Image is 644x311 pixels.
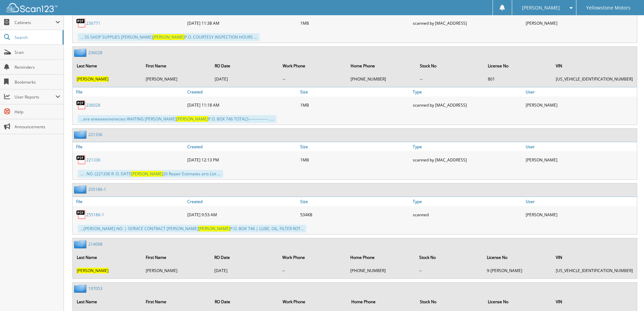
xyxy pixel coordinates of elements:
[483,250,552,264] th: License No
[552,265,636,276] td: [US_VEHICLE_IDENTIFICATION_NUMBER]
[198,226,230,231] span: [PERSON_NAME]
[76,209,86,220] img: PDF.png
[78,170,223,178] div: ... . NO. (221336 R. O. DATE 20 Repair Estimates arts List ...
[142,250,211,264] th: First Name
[186,197,299,206] a: Created
[86,20,100,26] a: 236771
[524,16,637,30] div: [PERSON_NAME]
[15,124,60,130] span: Announcements
[74,185,88,194] img: folder2.png
[131,171,163,177] span: [PERSON_NAME]
[299,153,411,166] div: 1MB
[299,16,411,30] div: 1MB
[86,157,100,163] a: 221336
[76,100,86,110] img: PDF.png
[88,50,102,55] a: 236028
[299,98,411,112] div: 1MB
[416,250,483,264] th: Stock No
[211,59,279,73] th: RO Date
[484,59,552,73] th: License No
[416,73,484,85] td: --
[186,87,299,96] a: Created
[524,98,637,112] div: [PERSON_NAME]
[416,265,483,276] td: --
[524,197,637,206] a: User
[73,197,186,206] a: File
[347,265,415,276] td: [PHONE_NUMBER]
[15,35,59,40] span: Search
[348,295,416,309] th: Home Phone
[279,73,347,85] td: --
[211,73,279,85] td: [DATE]
[299,142,411,151] a: Size
[88,132,102,137] a: 221336
[299,87,411,96] a: Size
[524,87,637,96] a: User
[73,59,142,73] th: Last Name
[74,130,88,139] img: folder2.png
[88,241,102,247] a: 214098
[73,87,186,96] a: File
[211,250,278,264] th: RO Date
[610,279,644,311] iframe: Chat Widget
[74,240,88,248] img: folder2.png
[15,49,60,55] span: Scan
[186,153,299,166] div: [DATE] 12:13 PM
[347,73,415,85] td: [PHONE_NUMBER]
[88,286,102,291] a: 197053
[142,73,211,85] td: [PERSON_NAME]
[552,250,636,264] th: VIN
[211,265,278,276] td: [DATE]
[483,265,552,276] td: 9-[PERSON_NAME]
[73,142,186,151] a: File
[411,98,524,112] div: scanned by [MAC_ADDRESS]
[552,73,636,85] td: [US_VEHICLE_IDENTIFICATION_NUMBER]
[411,16,524,30] div: scanned by [MAC_ADDRESS]
[15,79,60,85] span: Bookmarks
[153,34,185,40] span: [PERSON_NAME]
[142,265,211,276] td: [PERSON_NAME]
[77,76,109,82] span: [PERSON_NAME]
[524,142,637,151] a: User
[15,20,55,25] span: Cabinets
[524,208,637,221] div: [PERSON_NAME]
[211,295,279,309] th: RO Date
[347,250,415,264] th: Home Phone
[15,64,60,70] span: Reminders
[279,265,346,276] td: --
[15,94,55,100] span: User Reports
[552,59,636,73] th: VIN
[484,73,552,85] td: 801
[15,109,60,115] span: Help
[279,295,347,309] th: Work Phone
[552,295,636,309] th: VIN
[279,250,346,264] th: Work Phone
[299,197,411,206] a: Size
[416,295,484,309] th: Stock No
[78,115,277,123] div: ...ere eneeeeemenecies WAITING [PERSON_NAME] P.O. BOX 746 TOTALS-------------- .....
[186,142,299,151] a: Created
[86,212,104,218] a: 255186-1
[78,33,260,41] div: ... SS SHOP SUPPLIES [PERSON_NAME] P.O. COURTESY INSPECTION HOURS ...
[411,197,524,206] a: Type
[411,142,524,151] a: Type
[76,155,86,165] img: PDF.png
[586,6,630,10] span: Yellowstone Motors
[186,16,299,30] div: [DATE] 11:38 AM
[73,250,142,264] th: Last Name
[411,87,524,96] a: Type
[347,59,415,73] th: Home Phone
[522,6,560,10] span: [PERSON_NAME]
[76,18,86,28] img: PDF.png
[73,295,142,309] th: Last Name
[411,153,524,166] div: scanned by [MAC_ADDRESS]
[186,208,299,221] div: [DATE] 9:53 AM
[86,102,100,108] a: 236028
[77,268,109,273] span: [PERSON_NAME]
[142,59,211,73] th: First Name
[524,153,637,166] div: [PERSON_NAME]
[299,208,411,221] div: 534KB
[74,48,88,57] img: folder2.png
[78,225,306,232] div: ...[PERSON_NAME] NO. | SERVICE CONTRACT [PERSON_NAME] P.O. BOX 746 | LUBE, OIL, FILTER ROT...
